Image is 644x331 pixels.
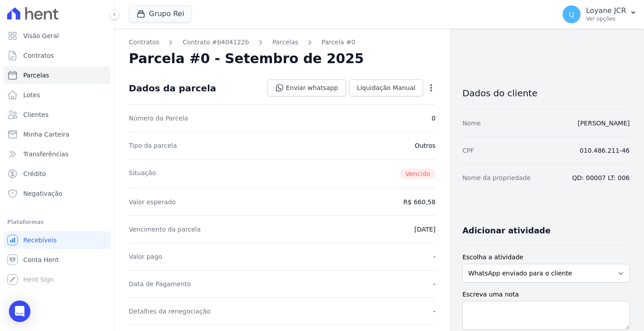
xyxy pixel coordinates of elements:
[129,225,201,234] dt: Vencimento da parcela
[23,31,59,40] span: Visão Geral
[129,168,156,179] dt: Situação
[4,251,110,269] a: Conta Hent
[9,301,30,322] div: Open Intercom Messenger
[267,79,346,96] a: Enviar whatsapp
[462,173,531,182] dt: Nome da propriedade
[555,2,644,27] button: LJ Loyane JCR Ver opções
[4,231,110,249] a: Recebíveis
[357,83,415,92] span: Liquidação Manual
[580,146,630,155] dd: 010.486.211-46
[129,279,191,288] dt: Data de Pagamento
[23,150,68,159] span: Transferências
[129,51,364,67] h2: Parcela #0 - Setembro de 2025
[129,38,436,47] nav: Breadcrumb
[129,38,159,47] a: Contratos
[4,47,110,64] a: Contratos
[462,88,630,99] h3: Dados do cliente
[4,125,110,143] a: Minha Carteira
[23,169,46,178] span: Crédito
[4,66,110,84] a: Parcelas
[578,120,630,127] a: [PERSON_NAME]
[4,165,110,183] a: Crédito
[23,130,69,139] span: Minha Carteira
[23,189,63,198] span: Negativação
[4,145,110,163] a: Transferências
[129,141,177,150] dt: Tipo da parcela
[462,290,630,299] label: Escreva uma nota
[415,225,436,234] dd: [DATE]
[432,114,436,123] dd: 0
[23,255,59,264] span: Conta Hent
[415,141,436,150] dd: Outros
[4,86,110,104] a: Lotes
[400,168,436,179] span: Vencido
[129,198,176,206] dt: Valor esperado
[586,15,626,22] p: Ver opções
[462,225,551,236] h3: Adicionar atividade
[4,106,110,124] a: Clientes
[462,119,481,128] dt: Nome
[462,253,630,262] label: Escolha a atividade
[182,38,249,47] a: Contrato #b404122b
[403,198,436,206] dd: R$ 660,58
[433,279,436,288] dd: -
[23,236,57,245] span: Recebíveis
[4,185,110,202] a: Negativação
[572,173,630,182] dd: QD: 00007 LT: 006
[23,110,48,119] span: Clientes
[569,11,574,17] span: LJ
[7,217,107,228] div: Plataformas
[349,79,423,96] a: Liquidação Manual
[23,51,54,60] span: Contratos
[4,27,110,45] a: Visão Geral
[129,83,216,94] div: Dados da parcela
[129,307,211,316] dt: Detalhes da renegociação
[129,252,162,261] dt: Valor pago
[129,5,192,22] button: Grupo Rei
[23,90,40,99] span: Lotes
[322,38,356,47] a: Parcela #0
[129,114,188,123] dt: Número da Parcela
[462,146,474,155] dt: CPF
[586,6,626,15] p: Loyane JCR
[433,307,436,316] dd: -
[272,38,298,47] a: Parcelas
[433,252,436,261] dd: -
[23,71,49,80] span: Parcelas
